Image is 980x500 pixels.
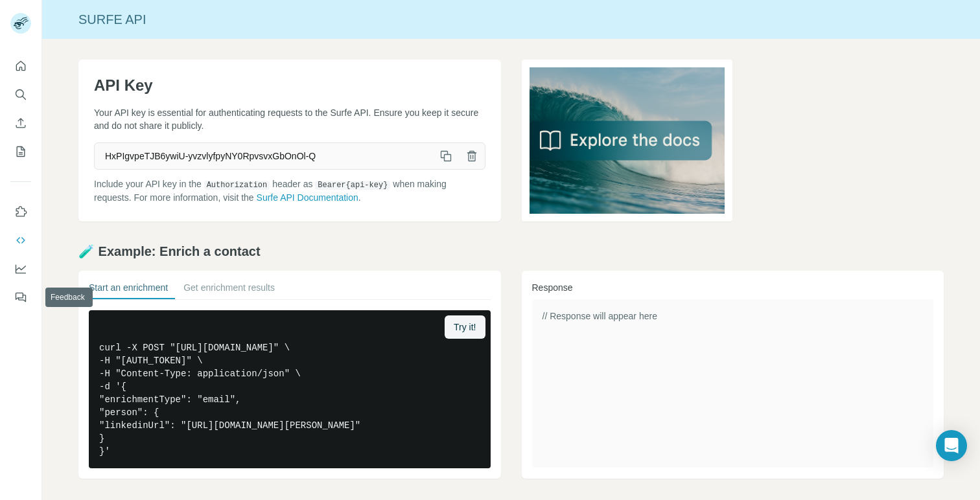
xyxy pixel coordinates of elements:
[10,140,31,163] button: My lists
[10,111,31,135] button: Enrich CSV
[183,281,275,299] button: Get enrichment results
[94,177,485,204] p: Include your API key in the header as when making requests. For more information, visit the .
[936,430,967,461] div: Open Intercom Messenger
[204,181,270,190] code: Authorization
[10,286,31,309] button: Feedback
[315,181,390,190] code: Bearer {api-key}
[10,200,31,223] button: Use Surfe on LinkedIn
[89,310,491,468] pre: curl -X POST "[URL][DOMAIN_NAME]" \ -H "[AUTH_TOKEN]" \ -H "Content-Type: application/json" \ -d ...
[78,242,944,260] h2: 🧪 Example: Enrich a contact
[10,54,31,78] button: Quick start
[257,192,358,203] a: Surfe API Documentation
[10,257,31,280] button: Dashboard
[445,315,485,339] button: Try it!
[94,106,485,132] p: Your API key is essential for authenticating requests to the Surfe API. Ensure you keep it secure...
[94,75,485,96] h1: API Key
[532,281,934,294] h3: Response
[42,10,980,28] div: Surfe API
[10,229,31,252] button: Use Surfe API
[454,321,476,334] span: Try it!
[10,83,31,106] button: Search
[542,311,657,321] span: // Response will appear here
[95,144,433,168] span: HxPIgvpeTJB6ywiU-yvzvlyfpyNY0RpvsvxGbOnOl-Q
[89,281,168,299] button: Start an enrichment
